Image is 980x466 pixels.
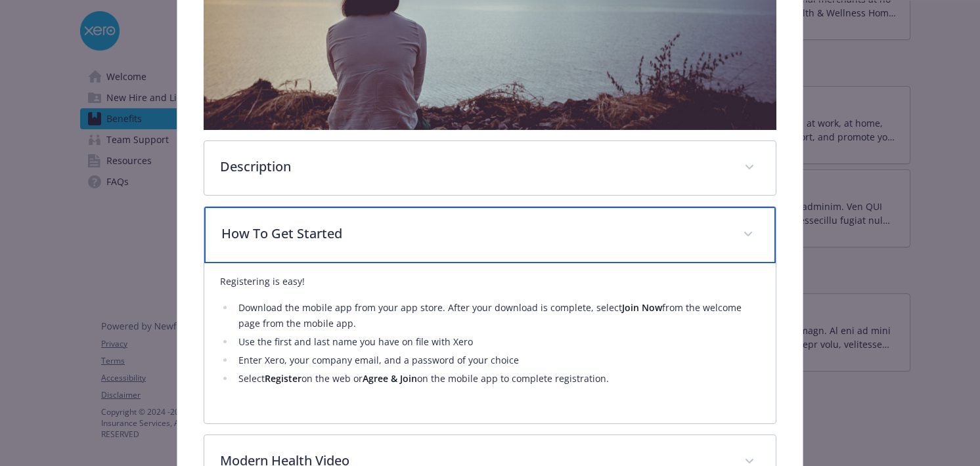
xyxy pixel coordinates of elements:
[363,372,417,385] strong: Agree & Join
[220,157,729,177] p: Description
[234,371,761,387] li: Select on the web or on the mobile app to complete registration.
[204,263,776,423] div: How To Get Started
[622,301,662,314] strong: Join Now
[204,141,776,195] div: Description
[220,274,761,289] p: Registering is easy!
[221,224,728,244] p: How To Get Started
[234,300,761,331] li: Download the mobile app from your app store. After your download is complete, select from the wel...
[204,207,776,263] div: How To Get Started
[265,372,301,385] strong: Register
[234,352,761,368] li: Enter Xero, your company email, and a password of your choice
[234,334,761,350] li: Use the first and last name you have on file with Xero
